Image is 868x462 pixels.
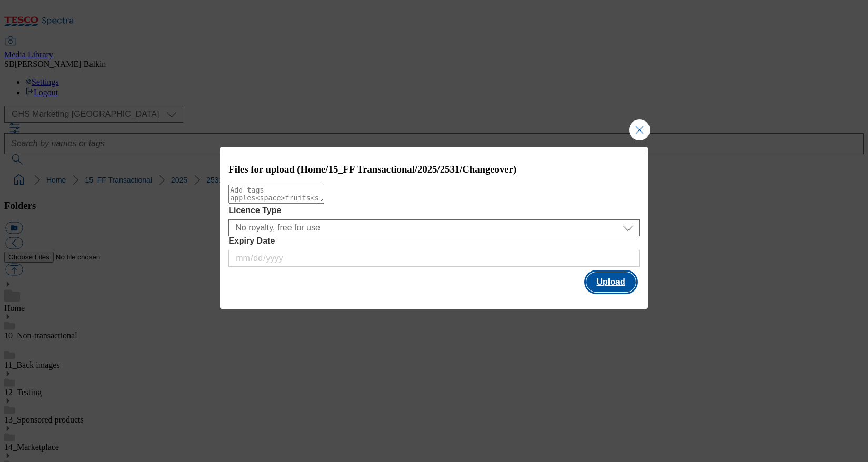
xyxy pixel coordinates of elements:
button: Close Modal [629,119,650,140]
label: Expiry Date [228,236,640,246]
h3: Files for upload (Home/15_FF Transactional/2025/2531/Changeover) [228,164,640,175]
div: Modal [220,147,648,309]
label: Licence Type [228,206,640,215]
button: Upload [586,272,636,292]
